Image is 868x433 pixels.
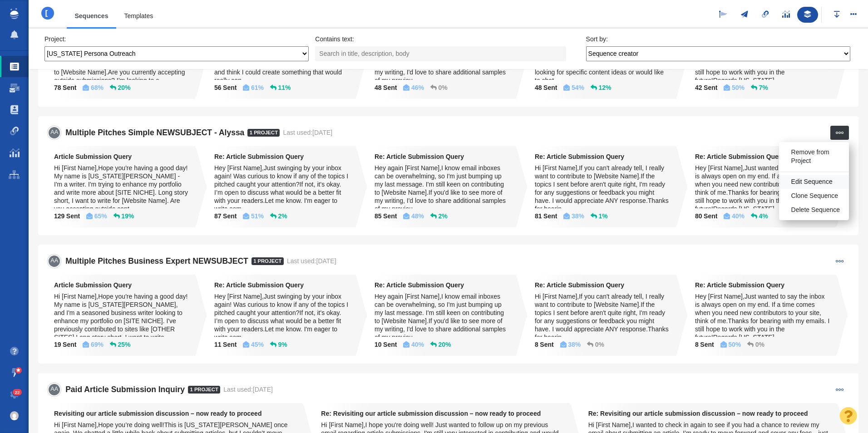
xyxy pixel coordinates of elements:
div: Last used: [223,385,273,394]
strong: Re: Article Submission Query [375,281,509,289]
strong: Sent [375,341,397,348]
strong: 25% [118,341,130,348]
span: Edit Sequence [791,177,833,187]
img: buzzstream_logo_iconsimple.png [10,8,18,19]
span: 1 Project [252,257,284,265]
strong: 65% [94,213,107,219]
h5: Multiple Pitches Simple NEWSUBJECT - Alyssa [65,128,247,138]
div: Hi [First Name],If you can't already tell, I really want to contribute to [Website Name].If the t... [535,164,670,208]
strong: Sent [214,84,237,91]
strong: Sent [695,84,717,91]
div: Hey [First Name],Just wanted to say the inbox is always open on my end. If a time comes when you ... [695,292,830,337]
strong: 2% [278,213,287,219]
strong: 12% [598,84,611,91]
span: [DATE] [253,386,273,393]
span: 11 [214,341,222,348]
strong: 50% [732,84,745,91]
span: Clone Sequence [791,192,838,201]
strong: 20% [438,341,451,348]
div: Last used: [287,257,336,265]
strong: Re: Article Submission Query [695,281,830,289]
img: 69efbeddf03ddeeee4985905a694414b [10,411,19,420]
strong: Sent [535,84,557,91]
strong: 61% [251,84,264,91]
strong: 68% [91,84,104,91]
strong: 46% [411,84,424,91]
span: 129 [54,213,64,219]
input: Search in title, description, body [315,46,566,61]
strong: 1% [598,213,607,219]
label: Contains text: [315,35,354,43]
span: 22 [13,389,22,396]
span: 42 [695,84,702,91]
strong: Sent [375,84,397,91]
strong: 4% [759,213,768,219]
span: 48 [375,84,382,91]
div: Hey [First Name],Just swinging by your inbox again! Was curious to know if any of the topics I pi... [214,292,349,337]
strong: Sent [54,84,76,91]
a: Edit Sequence [779,175,849,189]
strong: Sent [54,341,76,348]
div: Hi [First Name],If you can't already tell, I really want to contribute to [Website Name].If the t... [535,292,670,337]
strong: Sent [695,213,717,219]
h5: Paid Article Submission Inquiry [65,385,188,394]
div: Hey again [First Name],I know email inboxes can be overwhelming, so I'm just bumping up my last m... [375,292,509,337]
strong: 19% [121,213,134,219]
strong: Sent [695,341,714,348]
span: 1 Project [247,129,280,137]
span: 1 Project [188,386,220,394]
strong: 69% [91,341,104,348]
span: 78 [54,84,61,91]
div: Hi [First Name],Hope you're having a good day! My name is [US_STATE][PERSON_NAME] - I'm a writer.... [54,164,189,208]
div: Last used: [283,128,332,137]
label: Project: [44,35,66,43]
span: 80 [695,213,702,219]
strong: 38% [572,213,584,219]
span: 48 [535,84,542,91]
span: AA [45,124,64,142]
strong: 54% [572,84,584,91]
strong: 38% [568,341,581,348]
strong: Sent [535,213,557,219]
span: 56 [214,84,222,91]
span: 8 [535,341,538,348]
strong: Re: Article Submission Query [214,281,349,289]
div: Hey again [First Name],I know email inboxes can be overwhelming, so I'm just bumping up my last m... [375,164,509,208]
strong: 9% [278,341,287,348]
strong: 51% [251,213,264,219]
strong: 40% [411,341,424,348]
strong: Sent [54,213,80,219]
strong: 0% [595,341,604,348]
span: AA [45,252,64,270]
span: 87 [214,213,222,219]
strong: Re: Article Submission Query [214,153,349,161]
div: Hi [First Name],Hope you're having a good day! My name is [US_STATE][PERSON_NAME], and I'm a seas... [54,292,189,337]
span: AA [45,381,64,399]
span: 10 [375,341,382,348]
div: Hey [First Name],Just swinging by your inbox again! Was curious to know if any of the topics I pi... [214,164,349,208]
span: 19 [54,341,61,348]
strong: Re: Article Submission Query [535,281,670,289]
strong: Article Submission Query [54,153,189,161]
a: Templates [124,12,153,20]
strong: Re: Revisiting our article submission discussion – now ready to proceed [588,409,830,418]
span: [DATE] [316,257,336,265]
span: 81 [535,213,542,219]
h5: Multiple Pitches Business Expert NEWSUBJECT [65,256,252,266]
strong: 11% [278,84,291,91]
strong: 2% [438,213,447,219]
span: 85 [375,213,382,219]
strong: Article Submission Query [54,281,189,289]
strong: 0% [755,341,764,348]
label: Sort by: [586,35,608,43]
strong: Revisiting our article submission discussion – now ready to proceed [54,409,296,418]
span: Delete Sequence [791,206,840,215]
strong: Sent [214,213,237,219]
a: Remove from Project [779,145,849,168]
span: [DATE] [312,129,332,136]
a: Delete Sequence [779,203,849,217]
span: Remove from Project [791,148,843,166]
h4: [US_STATE] Persona Outreach [41,7,54,20]
strong: 45% [251,341,264,348]
strong: 40% [732,213,745,219]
